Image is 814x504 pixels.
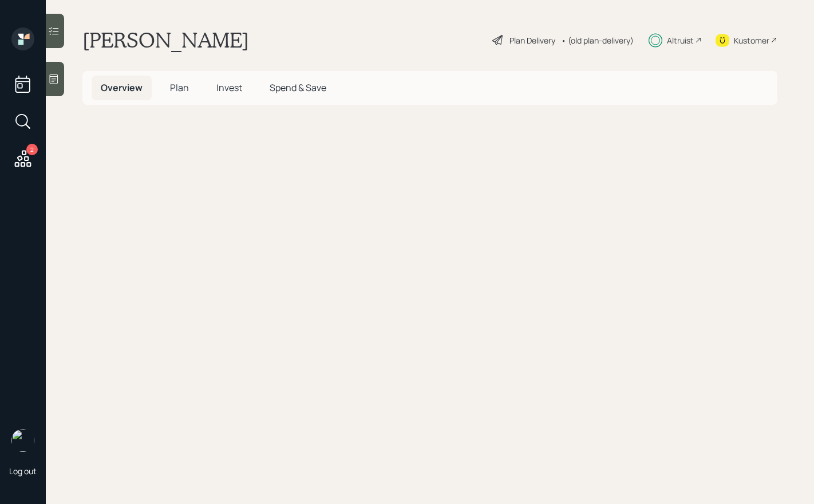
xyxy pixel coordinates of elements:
h1: [PERSON_NAME] [82,27,249,53]
div: Plan Delivery [509,34,555,46]
div: 2 [26,144,38,155]
div: Altruist [667,34,694,46]
div: Log out [9,466,37,477]
div: • (old plan-delivery) [561,34,634,46]
span: Plan [170,81,189,94]
span: Spend & Save [270,81,326,94]
span: Invest [216,81,242,94]
img: hunter_neumayer.jpg [11,429,34,452]
div: Kustomer [734,34,769,46]
span: Overview [101,81,143,94]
